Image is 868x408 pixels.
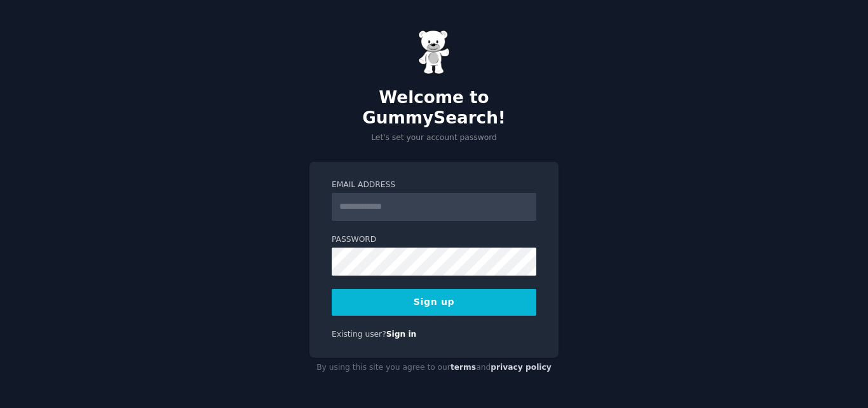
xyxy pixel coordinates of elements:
span: Existing user? [332,330,386,339]
h2: Welcome to GummySearch! [309,88,559,128]
p: Let's set your account password [309,132,559,144]
a: privacy policy [491,363,552,372]
label: Email Address [332,179,536,191]
div: By using this site you agree to our and [309,358,559,378]
a: Sign in [386,330,417,339]
img: Gummy Bear [418,30,450,74]
button: Sign up [332,289,536,316]
label: Password [332,234,536,246]
a: terms [451,363,476,372]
